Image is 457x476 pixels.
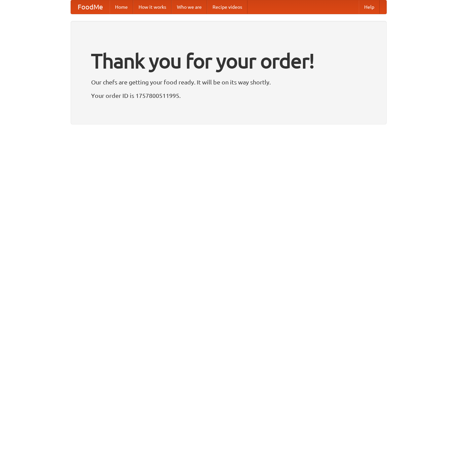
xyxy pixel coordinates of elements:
a: Recipe videos [207,0,247,14]
h1: Thank you for your order! [91,45,366,77]
p: Our chefs are getting your food ready. It will be on its way shortly. [91,77,366,87]
a: Who we are [172,0,207,14]
a: Home [110,0,133,14]
p: Your order ID is 1757800511995. [91,90,366,101]
a: How it works [133,0,172,14]
a: Help [359,0,380,14]
a: FoodMe [71,0,110,14]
